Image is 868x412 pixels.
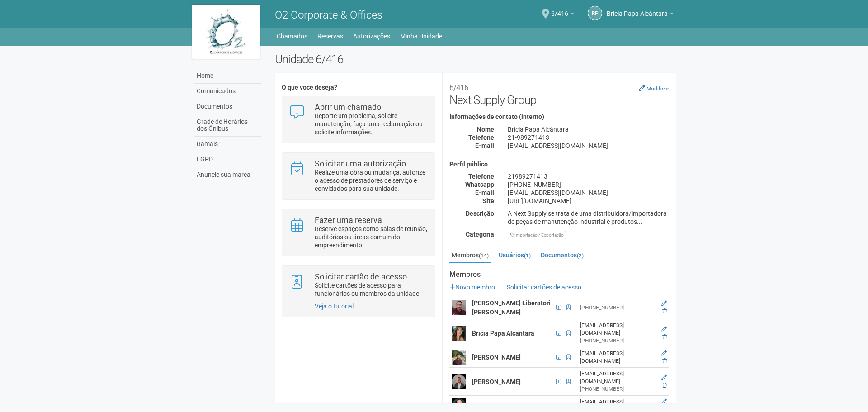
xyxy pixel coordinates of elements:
div: [EMAIL_ADDRESS][DOMAIN_NAME] [580,350,655,365]
a: Editar membro [661,326,667,332]
a: Excluir membro [662,358,667,364]
a: Excluir membro [662,308,667,314]
a: Usuários(1) [496,248,533,262]
img: logo.jpg [192,5,260,59]
a: Documentos [194,99,261,114]
small: (1) [524,252,531,259]
img: user.png [452,350,466,365]
strong: E-mail [475,142,494,149]
a: 6/416 [551,11,574,19]
h4: Perfil público [449,161,669,168]
div: [EMAIL_ADDRESS][DOMAIN_NAME] [501,189,676,197]
small: 6/416 [449,83,468,92]
strong: Categoria [466,231,494,238]
a: Minha Unidade [400,30,442,43]
small: Modificar [646,85,669,92]
a: BP [588,6,602,20]
h4: O que você deseja? [282,84,435,91]
strong: Descrição [466,210,494,217]
span: O2 Corporate & Offices [275,9,382,21]
a: Modificar [639,85,669,92]
div: A Next Supply se trata de uma distribuidora/importadora de peças de manutenção industrial e produ... [501,209,676,226]
strong: Solicitar uma autorização [315,159,406,168]
strong: [PERSON_NAME] [472,402,521,409]
strong: [PERSON_NAME] Liberatori [PERSON_NAME] [472,299,551,316]
a: Documentos(2) [538,248,586,262]
a: Comunicados [194,84,261,99]
div: Importação / Exportação [508,231,566,239]
a: Editar membro [661,300,667,307]
small: (14) [479,252,489,259]
a: Abrir um chamado Reporte um problema, solicite manutenção, faça uma reclamação ou solicite inform... [289,103,428,136]
a: Editar membro [661,398,667,405]
a: LGPD [194,152,261,167]
div: 21989271413 [501,172,676,180]
img: user.png [452,326,466,341]
a: Membros(14) [449,248,491,263]
a: Editar membro [661,350,667,356]
a: Excluir membro [662,334,667,340]
strong: Nome [477,126,494,133]
a: Editar membro [661,374,667,381]
strong: Fazer uma reserva [315,215,382,225]
a: Solicitar cartões de acesso [501,284,581,291]
a: Chamados [277,30,307,43]
strong: Solicitar cartão de acesso [315,272,407,281]
div: 21-989271413 [501,133,676,142]
p: Solicite cartões de acesso para funcionários ou membros da unidade. [315,281,428,298]
div: [PHONE_NUMBER] [501,180,676,189]
a: Ramais [194,137,261,152]
strong: [PERSON_NAME] [472,354,521,361]
h4: Informações de contato (interno) [449,114,669,120]
h2: Next Supply Group [449,80,669,107]
p: Reserve espaços como salas de reunião, auditórios ou áreas comum do empreendimento. [315,225,428,249]
strong: Brícia Papa Alcântara [472,330,534,337]
a: Anuncie sua marca [194,167,261,182]
a: Grade de Horários dos Ônibus [194,114,261,137]
a: Veja o tutorial [315,303,354,310]
p: Reporte um problema, solicite manutenção, faça uma reclamação ou solicite informações. [315,112,428,136]
strong: [PERSON_NAME] [472,378,521,385]
strong: Telefone [468,134,494,141]
p: Realize uma obra ou mudança, autorize o acesso de prestadores de serviço e convidados para sua un... [315,168,428,193]
a: Autorizações [353,30,390,43]
div: [EMAIL_ADDRESS][DOMAIN_NAME] [580,322,655,337]
div: [EMAIL_ADDRESS][DOMAIN_NAME] [501,142,676,150]
strong: E-mail [475,189,494,196]
div: [URL][DOMAIN_NAME] [501,197,676,205]
a: Fazer uma reserva Reserve espaços como salas de reunião, auditórios ou áreas comum do empreendime... [289,216,428,249]
h2: Unidade 6/416 [275,52,676,66]
div: [PHONE_NUMBER] [580,304,655,312]
a: Brícia Papa Alcântara [607,11,674,19]
a: Excluir membro [662,382,667,388]
strong: Membros [449,270,669,279]
a: Solicitar cartão de acesso Solicite cartões de acesso para funcionários ou membros da unidade. [289,273,428,298]
a: Reservas [317,30,343,43]
strong: Whatsapp [465,181,494,188]
a: Solicitar uma autorização Realize uma obra ou mudança, autorize o acesso de prestadores de serviç... [289,160,428,193]
strong: Site [482,197,494,204]
div: [EMAIL_ADDRESS][DOMAIN_NAME] [580,370,655,385]
strong: Abrir um chamado [315,102,381,112]
a: Home [194,68,261,84]
div: [PHONE_NUMBER] [580,385,655,393]
span: Brícia Papa Alcântara [607,1,668,17]
div: [PHONE_NUMBER] [580,337,655,345]
span: 6/416 [551,1,568,17]
a: Novo membro [449,284,495,291]
img: user.png [452,374,466,389]
img: user.png [452,300,466,315]
strong: Telefone [468,173,494,180]
small: (2) [577,252,584,259]
div: Brícia Papa Alcântara [501,125,676,133]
